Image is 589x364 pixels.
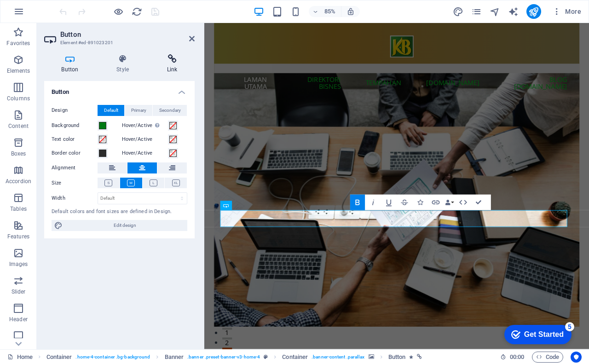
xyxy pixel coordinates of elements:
[131,6,142,17] button: reload
[456,195,470,210] button: HTML
[52,162,98,173] label: Alignment
[65,220,185,231] span: Edit design
[471,6,482,17] button: pages
[104,105,118,116] span: Default
[282,352,308,363] span: Click to select. Double-click to edit
[552,7,581,16] span: More
[9,316,28,323] p: Header
[98,105,124,116] button: Default
[413,195,427,210] button: Icons
[52,208,187,216] div: Default colors and font sizes are defined in Design.
[309,6,341,17] button: 85%
[516,353,518,360] span: :
[312,352,364,363] span: . banner-content .parallax
[153,105,187,116] button: Secondary
[471,6,482,17] i: Pages (Ctrl+Alt+S)
[66,2,75,11] div: 5
[25,10,64,18] div: Get Started
[46,352,72,363] span: Click to select. Double-click to edit
[409,354,413,359] i: Element contains an animation
[397,195,412,210] button: Strikethrough
[113,6,124,17] button: Click here to leave preview mode and continue editing
[532,352,563,363] button: Code
[471,195,486,210] button: Confirm (Ctrl+⏎)
[52,148,98,159] label: Border color
[500,352,525,363] h6: Session time
[122,134,168,145] label: Hover/Active
[52,178,98,189] label: Size
[52,220,187,231] button: Edit design
[131,105,146,116] span: Primary
[132,6,142,17] i: Reload page
[150,54,195,74] h4: Link
[21,358,33,361] button: 1
[536,352,559,363] span: Code
[52,105,98,116] label: Design
[510,352,524,363] span: 00 00
[52,196,98,201] label: Width
[369,354,374,359] i: This element contains a background
[453,6,463,17] i: Design (Ctrl+Alt+Y)
[11,150,26,157] p: Boxes
[350,195,365,210] button: Bold (Ctrl+B)
[44,54,99,74] h4: Button
[264,354,268,359] i: This element is a customizable preset
[381,195,396,210] button: Underline (Ctrl+U)
[122,148,168,159] label: Hover/Active
[6,40,30,47] p: Favorites
[122,120,168,131] label: Hover/Active
[490,6,501,17] button: navigator
[187,352,260,363] span: . banner .preset-banner-v3-home-4
[75,352,150,363] span: . home-4-container .bg-background
[549,4,585,19] button: More
[453,6,464,17] button: design
[165,352,184,363] span: Click to select. Double-click to edit
[6,178,31,185] p: Accordion
[52,120,98,131] label: Background
[44,81,195,98] h4: Button
[444,195,455,210] button: Data Bindings
[366,195,381,210] button: Italic (Ctrl+I)
[12,288,26,295] p: Slider
[125,105,152,116] button: Primary
[7,352,33,363] a: Click to cancel selection. Double-click to open Pages
[428,195,443,210] button: Link
[60,39,176,47] h3: Element #ed-891023201
[388,352,406,363] span: Click to select. Double-click to edit
[159,105,181,116] span: Secondary
[46,352,422,363] nav: breadcrumb
[417,354,422,359] i: This element is linked
[526,4,541,19] button: publish
[490,6,500,17] i: Navigator
[7,233,29,240] p: Features
[571,352,582,363] button: Usercentrics
[346,7,355,16] i: On resize automatically adjust zoom level to fit chosen device.
[508,6,519,17] i: AI Writer
[60,30,195,39] h2: Button
[8,122,29,130] p: Content
[52,134,98,145] label: Text color
[528,6,539,17] i: Publish
[7,67,30,75] p: Elements
[9,260,28,268] p: Images
[508,6,519,17] button: text_generator
[10,205,27,213] p: Tables
[99,54,150,74] h4: Style
[7,95,30,102] p: Columns
[323,6,337,17] h6: 85%
[5,5,72,24] div: Get Started 5 items remaining, 0% complete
